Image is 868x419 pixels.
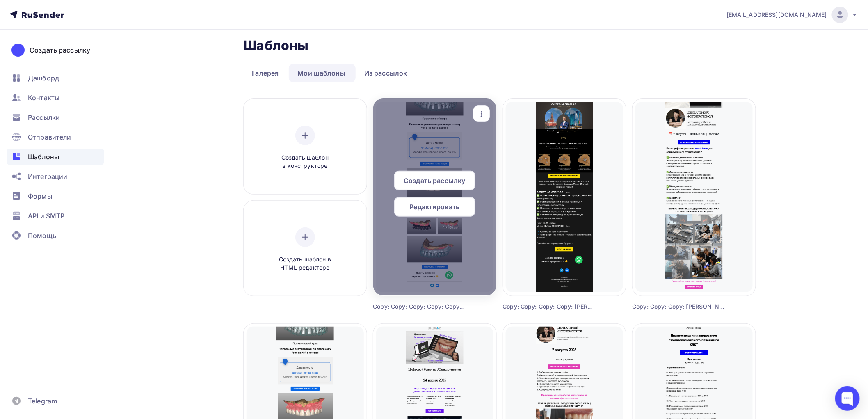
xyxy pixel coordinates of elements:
[7,109,104,126] a: Рассылки
[7,129,104,145] a: Отправители
[7,89,104,106] a: Контакты
[373,302,466,311] div: Copy: Copy: Copy: Copy: Copy: Copy: Copy: Copy: [PERSON_NAME]
[28,132,71,142] span: Отправители
[7,188,104,204] a: Формы
[244,37,309,54] h2: Шаблоны
[28,172,67,181] span: Интеграции
[28,396,57,406] span: Telegram
[244,64,288,82] a: Галерея
[726,7,858,23] a: [EMAIL_ADDRESS][DOMAIN_NAME]
[289,64,354,82] a: Мои шаблоны
[28,93,59,103] span: Контакты
[410,202,460,212] span: Редактировать
[28,112,60,122] span: Рассылки
[28,231,56,240] span: Помощь
[356,64,416,82] a: Из рассылок
[7,70,104,86] a: Дашборд
[266,255,344,272] span: Создать шаблон в HTML редакторе
[503,302,595,311] div: Copy: Copy: Copy: Copy: [PERSON_NAME]
[28,73,59,83] span: Дашборд
[28,191,52,201] span: Формы
[726,11,827,19] span: [EMAIL_ADDRESS][DOMAIN_NAME]
[28,211,64,221] span: API и SMTP
[30,45,90,55] div: Создать рассылку
[404,176,465,185] span: Создать рассылку
[28,152,59,162] span: Шаблоны
[266,153,344,170] span: Создать шаблон в конструкторе
[633,302,725,311] div: Copy: Copy: Copy: [PERSON_NAME]
[7,149,104,165] a: Шаблоны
